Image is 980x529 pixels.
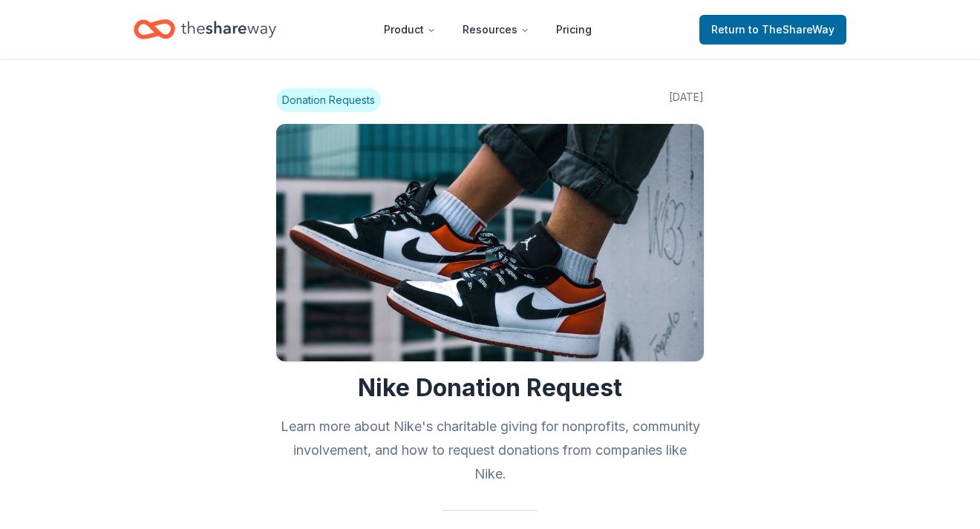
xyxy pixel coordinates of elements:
[748,23,834,36] span: to TheShareWay
[372,12,604,47] nav: Main
[451,15,541,45] button: Resources
[276,124,704,361] img: Image for Nike Donation Request
[276,415,704,486] h2: Learn more about Nike's charitable giving for nonprofits, community involvement, and how to reque...
[276,88,381,112] span: Donation Requests
[276,373,704,403] h1: Nike Donation Request
[372,15,448,45] button: Product
[134,12,276,47] a: Home
[669,88,704,112] span: [DATE]
[544,15,604,45] a: Pricing
[711,21,834,39] span: Return
[699,15,846,45] a: Returnto TheShareWay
